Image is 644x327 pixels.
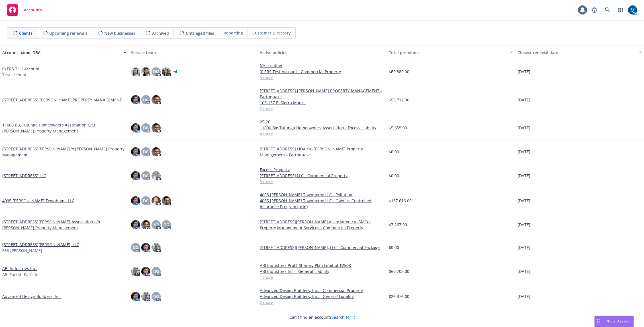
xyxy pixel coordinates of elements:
[141,292,150,301] img: photo
[389,222,407,228] span: $7,267.00
[163,222,169,228] span: DG
[131,50,255,56] div: Service team
[389,198,412,204] span: $137,616.00
[628,5,637,15] img: photo
[131,147,140,156] img: photo
[518,125,530,131] span: [DATE]
[2,173,46,179] a: [STREET_ADDRESS] LLC
[2,66,40,72] a: 0) ERS Test Account
[152,95,161,104] img: photo
[260,75,384,81] a: 3 more
[589,4,600,16] a: Report a Bug
[141,67,150,76] img: photo
[2,293,62,299] a: Advanced Design Builders, Inc.
[260,198,384,210] a: 4095 [PERSON_NAME] Townhome LLC - Owners Controlled Insurance Program (ocip)
[49,30,87,36] span: Upcoming renewals
[518,198,530,204] span: [DATE]
[153,222,159,228] span: NP
[518,97,530,103] span: [DATE]
[260,100,384,106] a: 103-137 E. Sierra Madre
[518,149,530,155] span: [DATE]
[518,244,530,250] span: [DATE]
[594,316,634,327] button: Nova Assist
[162,67,171,76] img: photo
[252,30,291,36] span: Customer Directory
[389,293,409,299] span: $26,376.00
[515,46,644,59] button: Closest renewal date
[131,220,140,229] img: photo
[595,316,602,327] div: Drag to move
[260,50,384,56] div: Active policies
[389,125,407,131] span: $5,655.00
[152,123,161,132] img: photo
[260,88,384,100] a: [STREET_ADDRESS] [PERSON_NAME] PROPERTY MANAGEMENT - Earthquake
[518,69,530,75] span: [DATE]
[260,131,384,137] a: 4 more
[141,267,150,276] img: photo
[260,173,384,179] a: [STREET_ADDRESS] LLC - Commercial Property
[24,8,42,12] span: Accounts
[518,173,530,179] span: [DATE]
[224,30,243,36] span: Reporting
[260,167,384,173] a: Excess Property
[518,268,530,274] span: [DATE]
[518,293,530,299] span: [DATE]
[131,123,140,132] img: photo
[260,293,384,299] a: Advanced Design Builders, Inc. - General Liability
[260,192,384,198] a: 4095 [PERSON_NAME] Townhome LLC - Pollution
[260,63,384,69] a: NY Location
[260,119,384,125] a: 25-26
[518,222,530,228] span: [DATE]
[143,198,149,204] span: DG
[389,149,399,155] span: $0.00
[606,319,629,324] span: Nova Assist
[389,268,409,274] span: $60,703.00
[289,314,355,320] span: Can't find an account?
[153,268,159,274] span: DG
[152,30,169,36] span: Archived
[260,287,384,293] a: Advanced Design Builders, Inc. - Commercial Property
[2,122,126,134] a: 11600 Big Tujunga Homeowners Association C/O [PERSON_NAME] Property Management
[131,171,140,180] img: photo
[260,106,384,112] a: 2 more
[260,244,384,250] a: [STREET_ADDRESS][PERSON_NAME], LLC - Commercial Package
[257,46,386,59] button: Active policies
[141,243,150,252] img: photo
[104,30,135,36] span: New businesses
[389,69,409,75] span: $69,880.00
[19,30,32,36] span: Clients
[2,265,37,271] a: ABI Industries Inc.
[2,219,126,231] a: [STREET_ADDRESS][PERSON_NAME] Association c/o [PERSON_NAME] Property Management
[143,149,149,155] span: DG
[131,196,140,205] img: photo
[260,179,384,185] a: 3 more
[131,292,140,301] img: photo
[186,30,214,36] span: Untriaged files
[260,262,384,268] a: ABI Industries Profit Sharing Plan Limit of $250K
[2,248,42,254] span: 633 [PERSON_NAME]
[615,4,626,16] a: Switch app
[152,243,161,252] img: photo
[143,125,149,131] span: DG
[2,198,74,204] a: 4095 [PERSON_NAME] Townhome LLC
[332,314,355,320] a: Search for it
[260,146,384,158] a: [STREET_ADDRESS] HOA c/o [PERSON_NAME] Property Management - Earthquake
[389,50,507,56] div: Total premiums
[602,4,613,16] a: Search
[260,125,384,131] a: 11600 Big Tujunga Homeowners Association - Excess Liability
[141,220,150,229] img: photo
[131,95,140,104] img: photo
[2,97,122,103] a: [STREET_ADDRESS] [PERSON_NAME] PROPERTY MANAGEMENT
[153,69,160,75] span: DM
[129,46,257,59] button: Service team
[2,72,26,78] span: Test account
[2,271,42,277] span: ABI Forklift Parts Inc.
[173,70,177,73] a: + 6
[162,196,171,205] img: photo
